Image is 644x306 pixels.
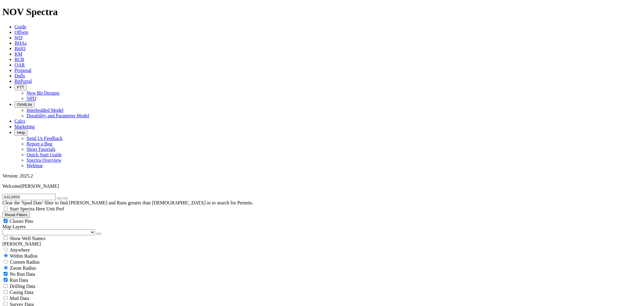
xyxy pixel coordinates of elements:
[14,84,27,90] button: FTT
[27,90,59,96] a: New Bit Designs
[10,265,36,271] span: Zoom Radius
[27,152,62,157] a: Quick Start Guide
[10,284,35,289] span: Drilling Data
[14,35,23,40] a: WD
[14,24,26,29] a: Guide
[27,136,62,141] a: Send Us Feedback
[46,206,64,211] span: Unit Pref
[14,30,28,35] a: Offsets
[2,6,642,18] h1: NOV Spectra
[27,163,43,168] a: Webinar
[10,272,35,277] span: No Run Data
[27,158,61,163] a: Spectra Overview
[10,236,45,241] span: Show Well Names
[14,129,27,136] button: Help
[10,219,33,224] span: Cluster Pins
[2,194,56,200] input: Search
[14,124,35,129] a: Marketing
[10,206,45,211] span: Start Spectra Here
[21,184,59,189] span: [PERSON_NAME]
[17,85,24,90] span: FTT
[14,46,25,51] a: BitIQ
[10,259,40,265] span: Custom Radius
[27,147,56,152] a: Short Tutorials
[10,253,38,259] span: Within Radius
[2,224,26,229] span: Map Layers
[14,68,31,73] a: Proposal
[27,113,89,118] a: Durability and Parameter Model
[14,51,22,57] a: KM
[17,102,32,107] span: OrbitLite
[27,108,63,113] a: Interbedded Model
[14,62,25,67] a: OAR
[4,207,8,210] input: Start Spectra Here
[10,278,28,283] span: Run Data
[2,184,642,189] p: Welcome
[2,212,30,218] button: Reset Filters
[14,73,25,78] a: Dulls
[27,96,36,101] a: NPD
[14,101,34,108] button: OrbitLite
[14,41,27,46] a: BHAs
[17,130,25,135] span: Help
[14,57,24,62] a: BCR
[14,79,32,84] a: BitPortal
[14,119,25,124] a: Calcs
[10,290,34,295] span: Casing Data
[27,141,52,146] a: Report a Bug
[10,247,30,252] span: Anywhere
[2,200,253,205] span: Clear the 'Spud Date' filter to find [PERSON_NAME] and Runs greater than [DEMOGRAPHIC_DATA] or to...
[2,173,642,179] div: Version: 2025.2
[10,296,29,301] span: Mud Data
[2,241,642,247] div: [PERSON_NAME]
